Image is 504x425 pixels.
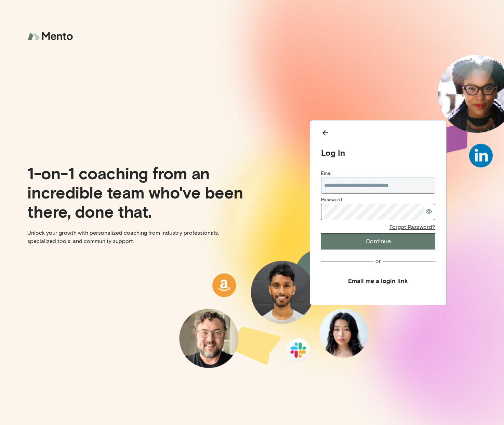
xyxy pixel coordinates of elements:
[27,163,247,221] p: 1-on-1 coaching from an incredible team who've been there, done that.
[389,223,435,231] div: Forgot Password?
[27,27,75,46] img: logo
[321,196,435,203] div: Password
[321,147,435,158] div: Log In
[375,258,381,265] div: or
[324,204,425,220] input: Password
[321,233,435,249] button: Continue
[321,170,435,177] div: Email
[27,229,247,245] p: Unlock your growth with personalized coaching from industry professionals, specialized tools, and...
[321,273,435,288] button: Email me a login link
[321,129,435,139] button: Back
